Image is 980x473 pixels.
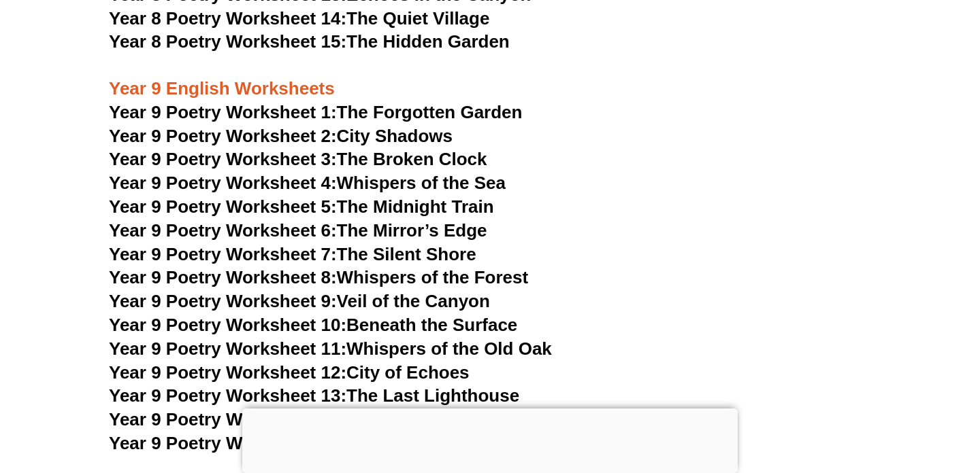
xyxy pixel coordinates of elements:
[109,433,346,453] span: Year 9 Poetry Worksheet 15:
[109,126,337,146] span: Year 9 Poetry Worksheet 2:
[109,220,487,241] a: Year 9 Poetry Worksheet 6:The Mirror’s Edge
[242,408,738,470] iframe: Advertisement
[109,409,484,430] a: Year 9 Poetry Worksheet 14:The Silent Violin
[109,220,337,241] span: Year 9 Poetry Worksheet 6:
[109,267,337,287] span: Year 9 Poetry Worksheet 8:
[109,385,519,406] a: Year 9 Poetry Worksheet 13:The Last Lighthouse
[109,173,506,193] a: Year 9 Poetry Worksheet 4:Whispers of the Sea
[109,31,510,52] a: Year 8 Poetry Worksheet 15:The Hidden Garden
[109,8,489,29] a: Year 8 Poetry Worksheet 14:The Quiet Village
[109,315,346,335] span: Year 9 Poetry Worksheet 10:
[109,244,476,264] a: Year 9 Poetry Worksheet 7:The Silent Shore
[109,291,490,311] a: Year 9 Poetry Worksheet 9:Veil of the Canyon
[109,362,470,383] a: Year 9 Poetry Worksheet 12:City of Echoes
[109,149,337,169] span: Year 9 Poetry Worksheet 3:
[109,409,346,430] span: Year 9 Poetry Worksheet 14:
[109,291,337,311] span: Year 9 Poetry Worksheet 9:
[109,54,871,101] h3: Year 9 English Worksheets
[109,338,346,359] span: Year 9 Poetry Worksheet 11:
[747,319,980,473] iframe: Chat Widget
[109,149,487,169] a: Year 9 Poetry Worksheet 3:The Broken Clock
[109,362,346,383] span: Year 9 Poetry Worksheet 12:
[109,31,346,52] span: Year 8 Poetry Worksheet 15:
[109,315,517,335] a: Year 9 Poetry Worksheet 10:Beneath the Surface
[109,196,337,217] span: Year 9 Poetry Worksheet 5:
[109,102,337,122] span: Year 9 Poetry Worksheet 1:
[109,433,546,453] a: Year 9 Poetry Worksheet 15:The Forgotten Carousel
[109,8,346,29] span: Year 8 Poetry Worksheet 14:
[109,244,337,264] span: Year 9 Poetry Worksheet 7:
[109,338,552,359] a: Year 9 Poetry Worksheet 11:Whispers of the Old Oak
[109,385,346,406] span: Year 9 Poetry Worksheet 13:
[109,126,453,146] a: Year 9 Poetry Worksheet 2:City Shadows
[109,173,337,193] span: Year 9 Poetry Worksheet 4:
[109,267,528,287] a: Year 9 Poetry Worksheet 8:Whispers of the Forest
[109,196,494,217] a: Year 9 Poetry Worksheet 5:The Midnight Train
[109,102,522,122] a: Year 9 Poetry Worksheet 1:The Forgotten Garden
